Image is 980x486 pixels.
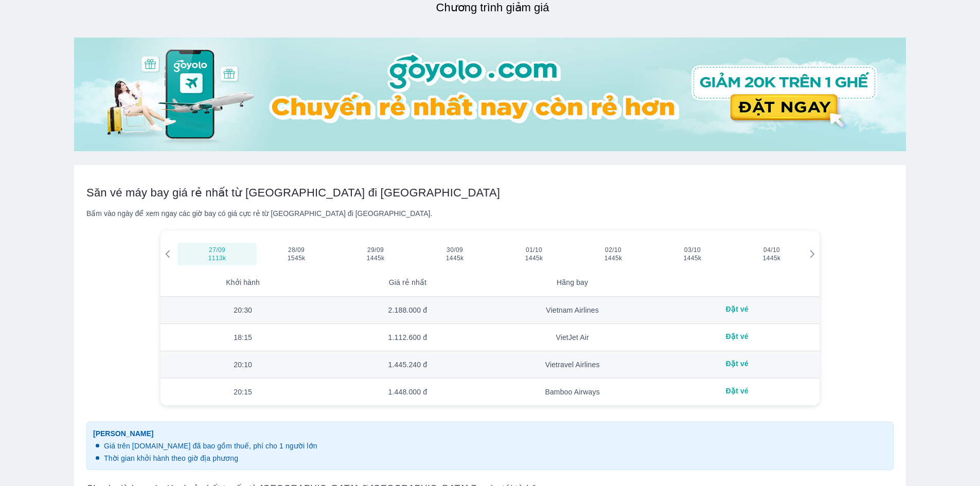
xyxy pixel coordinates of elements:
[104,441,887,451] p: Giá trên [DOMAIN_NAME] đã bao gồm thuế, phí cho 1 người lớn
[86,208,894,219] div: Bấm vào ngày để xem ngay các giờ bay có giá cực rẻ từ [GEOGRAPHIC_DATA] đi [GEOGRAPHIC_DATA].
[663,305,811,313] div: Đặt vé
[104,453,887,463] p: Thời gian khởi hành theo giờ địa phương
[161,269,819,405] table: simple table
[268,254,325,262] span: 1545k
[584,254,642,262] span: 1445k
[663,359,811,368] div: Đặt vé
[663,332,811,340] div: Đặt vé
[743,254,800,262] span: 1445k
[664,254,721,262] span: 1445k
[498,332,647,343] div: VietJet Air
[161,269,325,297] th: Khởi hành
[367,246,384,254] span: 29/09
[526,246,542,254] span: 01/10
[498,305,647,315] div: Vietnam Airlines
[288,246,305,254] span: 28/09
[325,297,490,324] td: 2.188.000 đ
[161,324,325,351] td: 18:15
[498,387,647,397] div: Bamboo Airways
[325,351,490,379] td: 1.445.240 đ
[86,186,894,200] h2: Săn vé máy bay giá rẻ nhất từ [GEOGRAPHIC_DATA] đi [GEOGRAPHIC_DATA]
[490,269,655,297] th: Hãng bay
[663,387,811,395] div: Đặt vé
[161,351,325,379] td: 20:10
[74,38,906,151] img: banner-home
[209,246,225,254] span: 27/09
[605,246,621,254] span: 02/10
[325,269,490,297] th: Giá rẻ nhất
[684,246,701,254] span: 03/10
[161,297,325,324] td: 20:30
[325,379,490,405] td: 1.448.000 đ
[426,254,484,262] span: 1445k
[763,246,780,254] span: 04/10
[93,428,887,439] span: [PERSON_NAME]
[161,379,325,405] td: 20:15
[325,324,490,351] td: 1.112.600 đ
[188,254,246,262] span: 1113k
[447,246,463,254] span: 30/09
[498,359,647,370] div: Vietravel Airlines
[505,254,563,262] span: 1445k
[347,254,404,262] span: 1445k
